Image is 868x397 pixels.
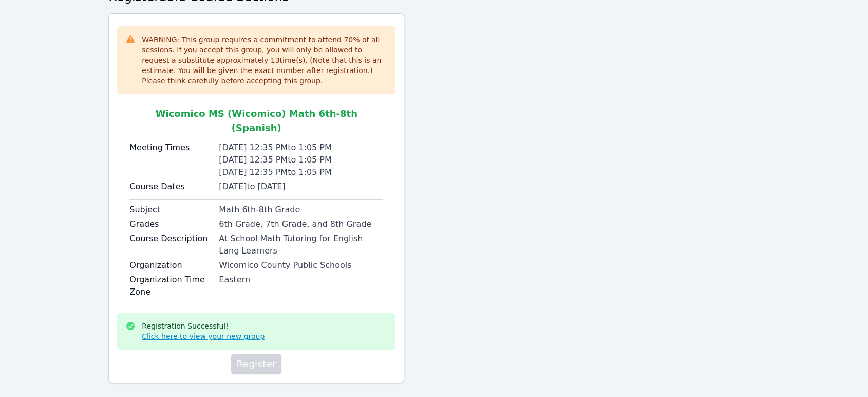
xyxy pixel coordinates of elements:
div: [DATE] 12:35 PM to 1:05 PM [219,141,383,154]
div: Registration Successful! [142,321,265,341]
div: 6th Grade, 7th Grade, and 8th Grade [219,218,383,230]
div: At School Math Tutoring for English Lang Learners [219,232,383,257]
button: Register [231,354,281,374]
div: [DATE] to [DATE] [219,181,383,193]
label: Organization Time Zone [129,274,213,298]
div: Wicomico County Public Schools [219,259,383,272]
div: [DATE] 12:35 PM to 1:05 PM [219,166,383,178]
label: Course Description [129,232,213,245]
label: Subject [129,204,213,216]
div: WARNING: This group requires a commitment to attend 70 % of all sessions. If you accept this grou... [142,34,387,86]
label: Organization [129,259,213,272]
label: Grades [129,218,213,230]
label: Course Dates [129,181,213,193]
div: [DATE] 12:35 PM to 1:05 PM [219,154,383,166]
span: Register [236,357,276,371]
div: Eastern [219,274,383,286]
div: Math 6th-8th Grade [219,204,383,216]
span: Wicomico MS (Wicomico) Math 6th-8th (Spanish) [156,108,357,133]
a: Click here to view your new group [142,331,265,341]
label: Meeting Times [129,141,213,154]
